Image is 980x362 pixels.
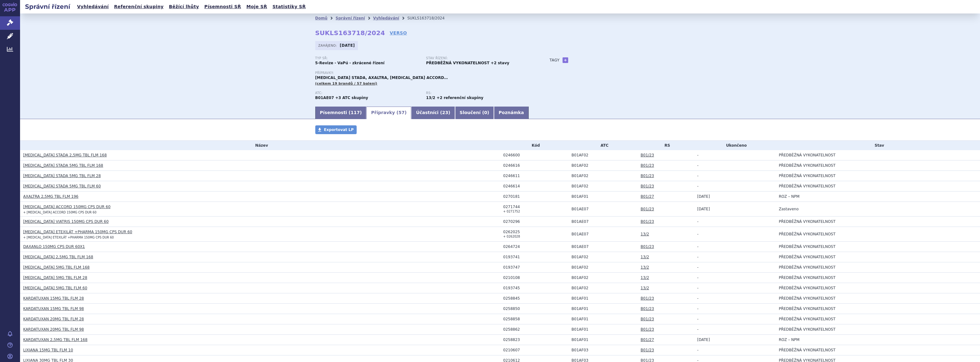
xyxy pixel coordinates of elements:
[569,262,638,273] td: APIXABAN
[23,275,87,280] a: [MEDICAL_DATA] 5MG TBL FLM 28
[23,255,93,259] a: [MEDICAL_DATA] 2,5MG TBL FLM 168
[641,327,654,332] a: B01/23
[569,293,638,304] td: RIVAROXABAN
[500,141,569,150] th: Kód
[569,242,638,252] td: DABIGATRAN-ETEXILÁT
[776,160,980,171] td: PŘEDBĚŽNÁ VYKONATELNOST
[776,141,980,150] th: Stav
[23,211,97,214] small: + [MEDICAL_DATA] ACCORD 150MG CPS DUR 60
[315,71,537,75] p: Přípravky:
[569,345,638,355] td: EDOXABAN
[202,3,243,11] a: Písemnosti SŘ
[23,153,107,157] a: [MEDICAL_DATA] STADA 2,5MG TBL FLM 168
[23,194,78,199] a: AXALTRA 2,5MG TBL FLM 196
[776,345,980,355] td: PŘEDBĚŽNÁ VYKONATELNOST
[503,194,569,199] div: 0270181
[569,304,638,314] td: RIVAROXABAN
[23,230,132,234] a: [MEDICAL_DATA] ETEXILÁT +PHARMA 150MG CPS DUR 60
[569,181,638,191] td: APIXABAN
[776,150,980,160] td: PŘEDBĚŽNÁ VYKONATELNOST
[503,307,569,311] div: 0258850
[503,317,569,321] div: 0258858
[569,191,638,202] td: RIVAROXABAN
[776,335,980,345] td: ROZ – NPM
[637,141,694,150] th: RS
[503,348,569,352] div: 0210607
[776,273,980,283] td: PŘEDBĚŽNÁ VYKONATELNOST
[641,194,654,199] a: B01/27
[503,338,569,342] div: 0258823
[336,16,365,20] a: Správní řízení
[776,262,980,273] td: PŘEDBĚŽNÁ VYKONATELNOST
[641,207,654,211] a: B01/23
[23,174,101,178] a: [MEDICAL_DATA] STADA 5MG TBL FLM 28
[398,110,404,115] span: 57
[503,210,520,213] small: + 0271752
[442,110,448,115] span: 23
[437,96,483,100] strong: +2 referenční skupiny
[23,348,73,352] a: LIXIANA 15MG TBL FLM 10
[503,174,569,178] div: 0246611
[23,286,87,290] a: [MEDICAL_DATA] 5MG TBL FLM 60
[569,273,638,283] td: APIXABAN
[697,184,699,188] span: -
[697,286,699,290] span: -
[641,232,649,236] a: 13/2
[112,3,165,11] a: Referenční skupiny
[641,163,654,168] a: B01/23
[411,107,455,119] a: Účastníci (23)
[315,107,367,119] a: Písemnosti (117)
[23,184,101,188] a: [MEDICAL_DATA] STADA 5MG TBL FLM 60
[697,207,710,211] span: [DATE]
[697,296,699,301] span: -
[697,317,699,321] span: -
[23,338,87,342] a: KARDATUXAN 2,5MG TBL FLM 168
[503,327,569,332] div: 0258862
[641,244,654,249] a: B01/23
[697,244,699,249] span: -
[20,141,500,150] th: Název
[641,275,649,280] a: 13/2
[23,205,111,209] a: [MEDICAL_DATA] ACCORD 150MG CPS DUR 60
[23,219,109,224] a: [MEDICAL_DATA] VIATRIS 150MG CPS DUR 60
[569,252,638,262] td: APIXABAN
[315,61,385,65] strong: 5-Revize - VaPú - zkrácené řízení
[776,202,980,217] td: Zastaveno
[351,110,360,115] span: 117
[641,153,654,157] a: B01/23
[503,205,569,209] div: 0271744
[324,128,354,132] span: Exportovat LP
[569,202,638,217] td: DABIGATRAN-ETEXILÁT
[776,324,980,335] td: PŘEDBĚŽNÁ VYKONATELNOST
[569,150,638,160] td: APIXABAN
[641,317,654,321] a: B01/23
[776,242,980,252] td: PŘEDBĚŽNÁ VYKONATELNOST
[373,16,399,20] a: Vyhledávání
[776,171,980,181] td: PŘEDBĚŽNÁ VYKONATELNOST
[776,293,980,304] td: PŘEDBĚŽNÁ VYKONATELNOST
[340,43,355,48] strong: [DATE]
[569,335,638,345] td: RIVAROXABAN
[697,153,699,157] span: -
[776,314,980,324] td: PŘEDBĚŽNÁ VYKONATELNOST
[569,227,638,242] td: DABIGATRAN-ETEXILÁT
[315,91,420,95] p: ATC:
[641,184,654,188] a: B01/23
[776,227,980,242] td: PŘEDBĚŽNÁ VYKONATELNOST
[641,348,654,352] a: B01/23
[494,107,529,119] a: Poznámka
[569,324,638,335] td: RIVAROXABAN
[503,286,569,290] div: 0193745
[426,61,510,65] strong: PŘEDBĚŽNÁ VYKONATELNOST +2 stavy
[20,2,75,11] h2: Správní řízení
[335,96,368,100] strong: +3 ATC skupiny
[694,141,776,150] th: Ukončeno
[569,171,638,181] td: APIXABAN
[569,160,638,171] td: APIXABAN
[697,348,699,352] span: -
[641,286,649,290] a: 13/2
[563,57,568,63] a: +
[697,232,699,236] span: -
[697,275,699,280] span: -
[23,163,103,168] a: [MEDICAL_DATA] STADA 5MG TBL FLM 168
